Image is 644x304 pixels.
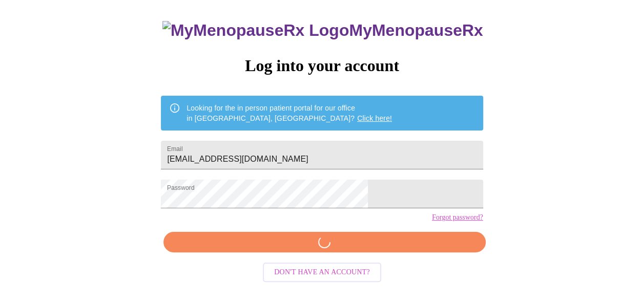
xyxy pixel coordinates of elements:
a: Click here! [357,114,392,122]
a: Forgot password? [432,213,483,222]
img: MyMenopauseRx Logo [162,21,349,40]
button: Don't have an account? [263,263,381,283]
span: Don't have an account? [274,266,370,279]
div: Looking for the in person patient portal for our office in [GEOGRAPHIC_DATA], [GEOGRAPHIC_DATA]? [186,99,392,127]
a: Don't have an account? [260,267,384,276]
h3: Log into your account [161,56,483,75]
h3: MyMenopauseRx [162,21,483,40]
